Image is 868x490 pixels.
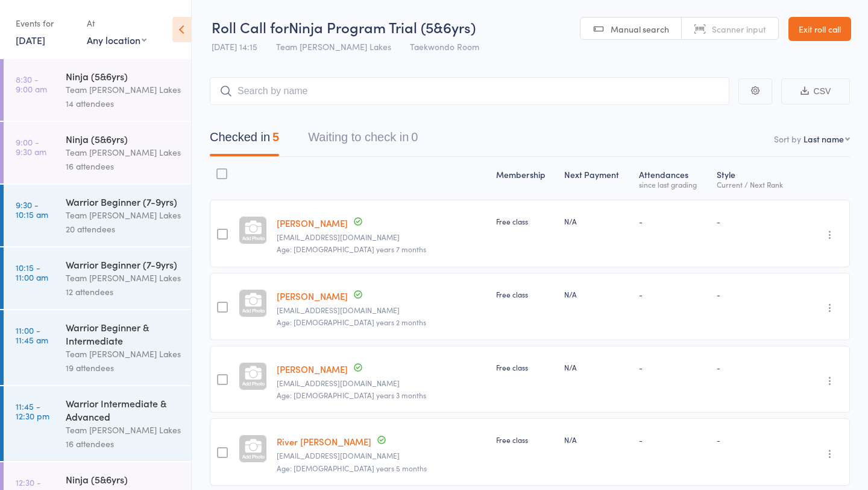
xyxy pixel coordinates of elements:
div: 0 [411,130,418,144]
div: - [717,362,794,372]
a: 9:30 -10:15 amWarrior Beginner (7-9yrs)Team [PERSON_NAME] Lakes20 attendees [4,185,191,246]
input: Search by name [210,77,729,105]
button: Checked in5 [210,124,279,156]
div: At [87,13,146,33]
div: - [639,216,707,226]
div: Next Payment [559,162,634,194]
span: Free class [496,289,528,299]
span: Free class [496,216,528,226]
span: Taekwondo Room [410,40,479,52]
div: - [717,216,794,226]
div: N/A [564,434,629,445]
span: Free class [496,434,528,445]
a: [PERSON_NAME] [277,290,348,302]
div: Style [712,162,799,194]
a: Exit roll call [788,17,851,41]
a: [PERSON_NAME] [277,217,348,229]
a: 11:00 -11:45 amWarrior Beginner & IntermediateTeam [PERSON_NAME] Lakes19 attendees [4,310,191,385]
div: 20 attendees [66,222,181,236]
span: Age: [DEMOGRAPHIC_DATA] years 3 months [277,390,426,400]
div: Warrior Intermediate & Advanced [66,396,181,423]
span: Team [PERSON_NAME] Lakes [276,40,391,52]
div: Warrior Beginner & Intermediate [66,320,181,347]
time: 11:00 - 11:45 am [16,325,48,345]
small: chriscag@live.com [277,306,486,314]
time: 9:30 - 10:15 am [16,200,48,219]
span: Scanner input [712,23,766,35]
small: lthompson11185@gmail.com [277,451,486,460]
div: Warrior Beginner (7-9yrs) [66,195,181,208]
small: stevefelsinger@gmail.com [277,379,486,387]
a: [PERSON_NAME] [277,363,348,375]
a: [DATE] [16,33,45,46]
div: 14 attendees [66,97,181,110]
span: Free class [496,362,528,372]
time: 11:45 - 12:30 pm [16,401,49,421]
div: N/A [564,362,629,372]
div: 16 attendees [66,159,181,173]
div: Ninja (5&6yrs) [66,472,181,486]
div: 12 attendees [66,285,181,299]
div: 16 attendees [66,437,181,451]
div: - [717,289,794,299]
time: 8:30 - 9:00 am [16,74,47,94]
div: Team [PERSON_NAME] Lakes [66,145,181,159]
span: Age: [DEMOGRAPHIC_DATA] years 2 months [277,317,426,327]
a: 10:15 -11:00 amWarrior Beginner (7-9yrs)Team [PERSON_NAME] Lakes12 attendees [4,247,191,309]
div: Team [PERSON_NAME] Lakes [66,347,181,361]
div: Team [PERSON_NAME] Lakes [66,208,181,222]
div: Team [PERSON_NAME] Lakes [66,83,181,97]
div: - [639,289,707,299]
div: Any location [87,33,146,46]
span: Ninja Program Trial (5&6yrs) [289,17,476,37]
span: Age: [DEMOGRAPHIC_DATA] years 7 months [277,244,426,254]
button: CSV [781,78,850,104]
div: Atten­dances [634,162,712,194]
div: Current / Next Rank [717,180,794,188]
div: - [639,362,707,372]
div: - [639,434,707,445]
label: Sort by [774,133,801,145]
span: [DATE] 14:15 [212,40,257,52]
a: 11:45 -12:30 pmWarrior Intermediate & AdvancedTeam [PERSON_NAME] Lakes16 attendees [4,386,191,461]
div: Last name [804,133,844,145]
span: Roll Call for [212,17,289,37]
div: N/A [564,216,629,226]
time: 10:15 - 11:00 am [16,262,48,282]
div: 5 [272,130,279,144]
div: Ninja (5&6yrs) [66,69,181,83]
div: Warrior Beginner (7-9yrs) [66,258,181,271]
span: Manual search [611,23,669,35]
span: Age: [DEMOGRAPHIC_DATA] years 5 months [277,463,427,473]
div: Team [PERSON_NAME] Lakes [66,423,181,437]
time: 9:00 - 9:30 am [16,137,46,156]
button: Waiting to check in0 [308,124,418,156]
div: since last grading [639,180,707,188]
div: Events for [16,13,75,33]
div: N/A [564,289,629,299]
div: - [717,434,794,445]
a: 8:30 -9:00 amNinja (5&6yrs)Team [PERSON_NAME] Lakes14 attendees [4,59,191,121]
a: 9:00 -9:30 amNinja (5&6yrs)Team [PERSON_NAME] Lakes16 attendees [4,122,191,183]
div: Ninja (5&6yrs) [66,132,181,145]
div: 19 attendees [66,361,181,375]
small: chriscag@live.com [277,233,486,241]
div: Team [PERSON_NAME] Lakes [66,271,181,285]
div: Membership [491,162,559,194]
a: River [PERSON_NAME] [277,435,371,448]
